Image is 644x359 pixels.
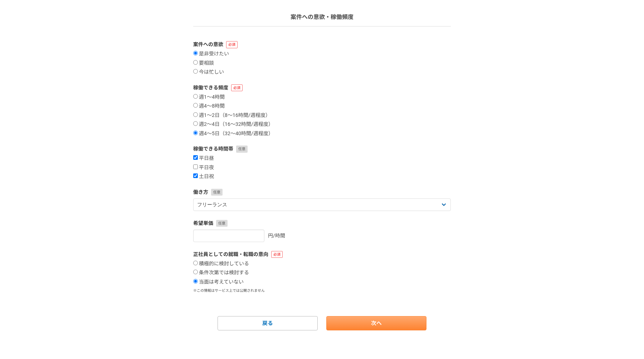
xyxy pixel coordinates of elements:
a: 戻る [218,316,318,330]
label: 平日夜 [193,164,214,171]
label: 要相談 [193,60,214,67]
label: 週4〜8時間 [193,103,225,109]
input: 土日祝 [193,173,198,178]
label: 週2〜4日（16〜32時間/週程度） [193,121,273,128]
p: ※この情報はサービス上では公開されません [193,288,451,293]
input: 条件次第では検討する [193,270,198,274]
label: 条件次第では検討する [193,270,249,276]
input: 週2〜4日（16〜32時間/週程度） [193,121,198,126]
input: 週4〜5日（32〜40時間/週程度） [193,131,198,135]
label: 当面は考えていない [193,279,244,285]
label: 是非受けたい [193,51,229,57]
input: 要相談 [193,60,198,65]
input: 平日夜 [193,164,198,169]
label: 週4〜5日（32〜40時間/週程度） [193,131,273,137]
input: 週1〜4時間 [193,94,198,99]
label: 土日祝 [193,173,214,180]
p: 案件への意欲・稼働頻度 [291,13,353,21]
label: 週1〜2日（8〜16時間/週程度） [193,112,270,119]
input: 積極的に検討している [193,261,198,265]
label: 案件への意欲 [193,41,451,48]
input: 是非受けたい [193,51,198,55]
label: 稼働できる頻度 [193,84,451,92]
label: 今は忙しい [193,69,224,75]
label: 働き方 [193,188,451,196]
label: 週1〜4時間 [193,94,225,100]
label: 稼働できる時間帯 [193,145,451,153]
a: 次へ [326,316,426,330]
span: 円/時間 [268,233,285,238]
input: 週4〜8時間 [193,103,198,108]
label: 正社員としての就職・転職の意向 [193,251,451,258]
label: 平日昼 [193,155,214,162]
input: 今は忙しい [193,69,198,74]
label: 積極的に検討している [193,261,249,267]
label: 希望単価 [193,220,451,227]
input: 週1〜2日（8〜16時間/週程度） [193,112,198,117]
input: 当面は考えていない [193,279,198,284]
input: 平日昼 [193,155,198,160]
